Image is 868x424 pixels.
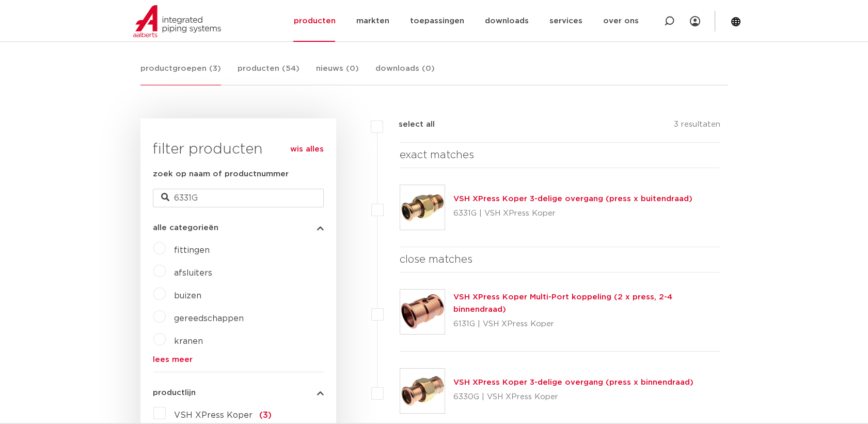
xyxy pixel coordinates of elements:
a: wis alles [290,143,324,156]
img: Thumbnail for VSH XPress Koper Multi-Port koppeling (2 x press, 2-4 binnendraad) [400,290,445,334]
p: 6331G | VSH XPress Koper [453,205,692,222]
a: buizen [174,292,201,300]
img: Thumbnail for VSH XPress Koper 3-delige overgang (press x binnendraad) [400,369,445,413]
span: (3) [259,411,272,419]
label: select all [383,118,435,131]
span: VSH XPress Koper [174,411,252,419]
h3: filter producten [153,139,324,160]
a: nieuws (0) [316,63,359,85]
a: productgroepen (3) [140,63,221,85]
span: alle categorieën [153,224,218,232]
p: 6330G | VSH XPress Koper [453,389,693,405]
label: zoek op naam of productnummer [153,168,289,180]
span: productlijn [153,389,196,397]
a: fittingen [174,246,210,254]
h4: close matches [400,251,720,268]
a: afsluiters [174,269,212,277]
a: downloads (0) [375,63,435,85]
a: VSH XPress Koper Multi-Port koppeling (2 x press, 2-4 binnendraad) [453,293,672,313]
a: VSH XPress Koper 3-delige overgang (press x binnendraad) [453,378,693,386]
img: Thumbnail for VSH XPress Koper 3-delige overgang (press x buitendraad) [400,185,445,230]
button: alle categorieën [153,224,324,232]
a: kranen [174,337,203,345]
input: zoeken [153,189,324,207]
h4: exact matches [400,147,720,163]
button: productlijn [153,389,324,397]
a: lees meer [153,356,324,364]
a: gereedschappen [174,314,244,323]
p: 6131G | VSH XPress Koper [453,316,720,332]
a: VSH XPress Koper 3-delige overgang (press x buitendraad) [453,195,692,203]
p: 3 resultaten [673,118,720,134]
a: producten (54) [238,63,299,85]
